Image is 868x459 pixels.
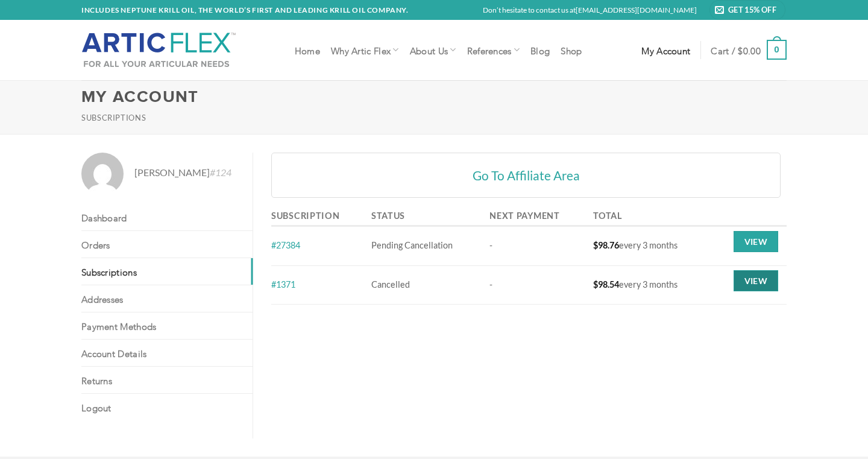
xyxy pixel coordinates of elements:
span: $ [593,279,598,290]
em: #124 [210,166,231,178]
a: References [467,38,520,62]
span: [PERSON_NAME] [134,165,231,180]
span: $ [593,240,598,250]
a: Go To Affiliate Area [271,153,781,198]
small: Subscriptions [81,113,146,122]
span: 98.76 [593,240,619,250]
a: About Us [410,38,456,62]
span: $ [738,48,743,52]
span: Next payment [489,211,560,221]
strong: 0 [767,40,787,60]
img: Artic Flex [81,32,236,68]
td: every 3 months [589,266,711,305]
a: Shop [561,39,582,61]
td: Cancelled [367,266,485,305]
a: Payment methods [81,312,253,339]
a: Returns [81,367,253,393]
a: View [734,231,778,253]
a: Blog [530,39,550,61]
span: Get 15% Off [728,4,781,16]
p: Don’t hesitate to contact us at [483,4,697,16]
a: #1371 [271,279,295,290]
span: Subscription [271,211,340,221]
td: - [485,227,589,266]
a: Cart / $0.00 0 [711,31,787,69]
a: My account [641,39,690,61]
span: Total [593,211,622,221]
bdi: 0.00 [738,48,761,52]
a: Addresses [81,285,253,312]
a: Dashboard [81,204,253,230]
strong: INCLUDES NEPTUNE KRILL OIL, THE WORLD’S FIRST AND LEADING KRILL OIL COMPANY. [81,5,409,14]
a: Subscriptions [81,258,253,285]
a: Orders [81,231,253,258]
td: every 3 months [589,227,711,266]
a: View [734,270,778,292]
a: #27384 [271,240,300,250]
a: Account details [81,340,253,366]
span: Status [371,211,405,221]
a: Logout [81,394,253,420]
h1: My Account [81,90,787,110]
td: - [485,266,589,305]
span: Cart / [711,45,761,55]
a: Home [295,39,320,61]
td: Pending Cancellation [367,227,485,266]
a: [EMAIL_ADDRESS][DOMAIN_NAME] [576,5,697,14]
a: Why Artic Flex [331,38,399,62]
span: 98.54 [593,279,619,290]
span: My account [641,45,690,55]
